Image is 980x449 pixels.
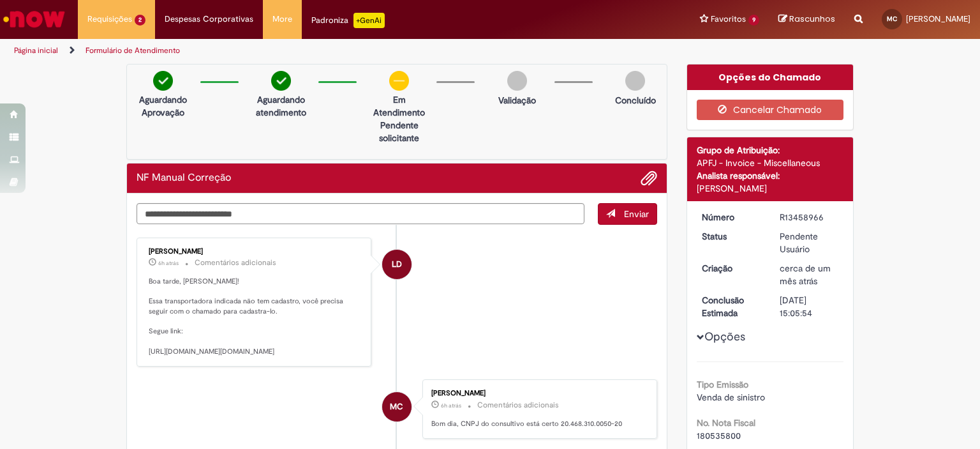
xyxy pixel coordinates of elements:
dt: Criação [692,262,771,275]
span: 2 [135,15,145,26]
dt: Status [692,230,771,243]
span: Enviar [624,208,649,220]
span: Rascunhos [789,13,835,25]
span: 9 [748,15,759,26]
div: Pendente Usuário [780,230,839,255]
span: 6h atrás [158,259,179,267]
span: 6h atrás [441,402,461,409]
div: APFJ - Invoice - Miscellaneous [697,156,844,169]
p: Aguardando atendimento [250,93,312,119]
dt: Número [692,211,771,224]
a: Página inicial [14,45,58,56]
span: MC [390,392,403,422]
textarea: Digite sua mensagem aqui... [137,203,584,225]
small: Comentários adicionais [195,257,276,268]
img: check-circle-green.png [153,71,173,91]
p: +GenAi [353,13,385,28]
div: [PERSON_NAME] [697,182,844,195]
small: Comentários adicionais [477,400,559,411]
p: Aguardando Aprovação [132,93,194,119]
time: 28/08/2025 16:05:22 [780,263,831,287]
span: LD [392,249,402,280]
span: Favoritos [711,13,746,26]
span: Despesas Corporativas [165,13,253,26]
div: Analista responsável: [697,169,844,182]
span: MC [887,15,897,23]
p: Em Atendimento [368,93,430,119]
img: circle-minus.png [389,71,409,91]
div: Grupo de Atribuição: [697,144,844,156]
p: Boa tarde, [PERSON_NAME]! Essa transportadora indicada não tem cadastro, você precisa seguir com ... [149,277,361,357]
p: Bom dia, CNPJ do consultivo está certo 20.468.310.0050-20 [431,419,644,429]
span: More [272,13,292,26]
div: 28/08/2025 16:05:22 [780,262,839,287]
img: ServiceNow [1,6,67,32]
img: check-circle-green.png [271,71,291,91]
div: Opções do Chamado [687,65,854,90]
div: [PERSON_NAME] [149,248,361,255]
img: img-circle-grey.png [507,71,527,91]
a: Formulário de Atendimento [85,45,180,56]
div: Padroniza [311,13,385,28]
time: 29/09/2025 10:46:32 [441,402,461,409]
div: R13458966 [780,211,839,224]
div: Larissa Davide [382,250,412,279]
p: Validação [498,94,536,107]
button: Enviar [598,203,657,225]
button: Adicionar anexos [641,170,657,186]
b: Tipo Emissão [697,379,748,390]
p: Concluído [615,94,656,107]
ul: Trilhas de página [10,39,644,63]
b: No. Nota Fiscal [697,417,755,429]
span: Venda de sinistro [697,392,765,403]
div: MariaEliza Costa [382,392,412,422]
div: [PERSON_NAME] [431,390,644,397]
a: Rascunhos [778,13,835,26]
span: 180535800 [697,430,741,441]
h2: NF Manual Correção Histórico de tíquete [137,172,231,184]
p: Pendente solicitante [368,119,430,144]
button: Cancelar Chamado [697,100,844,120]
img: img-circle-grey.png [625,71,645,91]
span: cerca de um mês atrás [780,263,831,287]
div: [DATE] 15:05:54 [780,294,839,319]
span: [PERSON_NAME] [906,13,970,24]
span: Requisições [87,13,132,26]
time: 29/09/2025 11:23:14 [158,259,179,267]
dt: Conclusão Estimada [692,294,771,319]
